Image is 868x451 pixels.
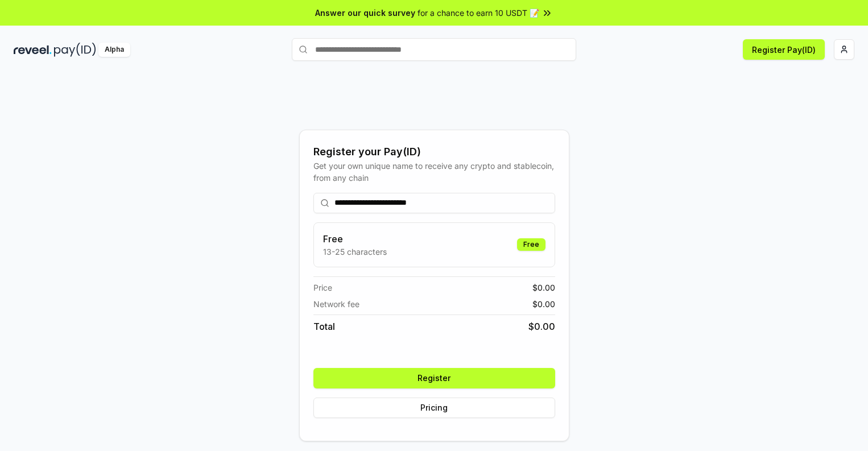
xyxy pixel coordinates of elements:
[98,43,130,57] div: Alpha
[323,246,387,258] p: 13-25 characters
[315,7,415,19] span: Answer our quick survey
[313,298,359,310] span: Network fee
[532,298,555,310] span: $ 0.00
[743,39,825,60] button: Register Pay(ID)
[528,320,555,333] span: $ 0.00
[313,368,555,388] button: Register
[313,160,555,184] div: Get your own unique name to receive any crypto and stablecoin, from any chain
[14,43,52,57] img: reveel_dark
[313,398,555,418] button: Pricing
[418,7,539,19] span: for a chance to earn 10 USDT 📝
[313,320,335,333] span: Total
[323,232,387,246] h3: Free
[517,238,545,251] div: Free
[313,282,332,293] span: Price
[54,43,96,57] img: pay_id
[313,144,555,160] div: Register your Pay(ID)
[532,282,555,293] span: $ 0.00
